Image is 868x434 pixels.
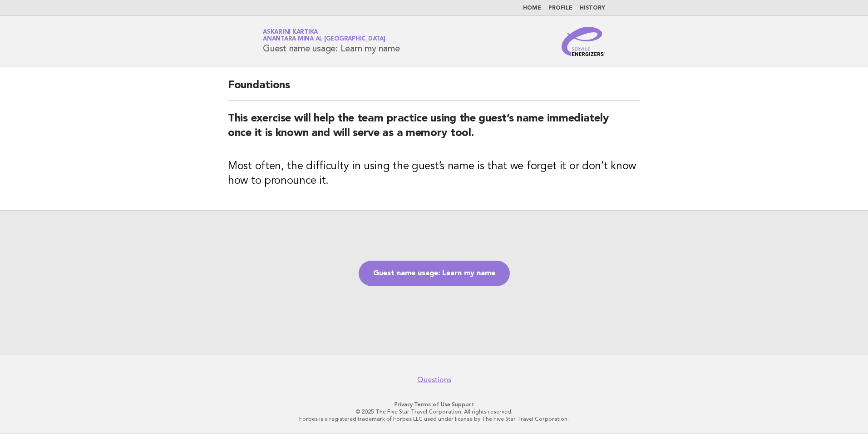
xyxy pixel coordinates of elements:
[263,30,399,53] h1: Guest name usage: Learn my name
[452,401,474,408] a: Support
[414,401,450,408] a: Terms of Use
[156,408,712,415] p: © 2025 The Five Star Travel Corporation. All rights reserved.
[395,401,413,408] a: Privacy
[228,78,640,101] h2: Foundations
[156,401,712,408] p: · ·
[417,375,451,384] a: Questions
[562,27,605,56] img: Service Energizers
[156,415,712,423] p: Forbes is a registered trademark of Forbes LLC used under license by The Five Star Travel Corpora...
[580,5,605,11] a: History
[228,111,640,148] h2: This exercise will help the team practice using the guest’s name immediately once it is known and...
[263,36,385,42] span: Anantara Mina al [GEOGRAPHIC_DATA]
[228,159,640,188] h3: Most often, the difficulty in using the guest’s name is that we forget it or don’t know how to pr...
[548,5,572,11] a: Profile
[523,5,541,11] a: Home
[359,261,510,286] a: Guest name usage: Learn my name
[263,29,385,42] a: Askarini KartikaAnantara Mina al [GEOGRAPHIC_DATA]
